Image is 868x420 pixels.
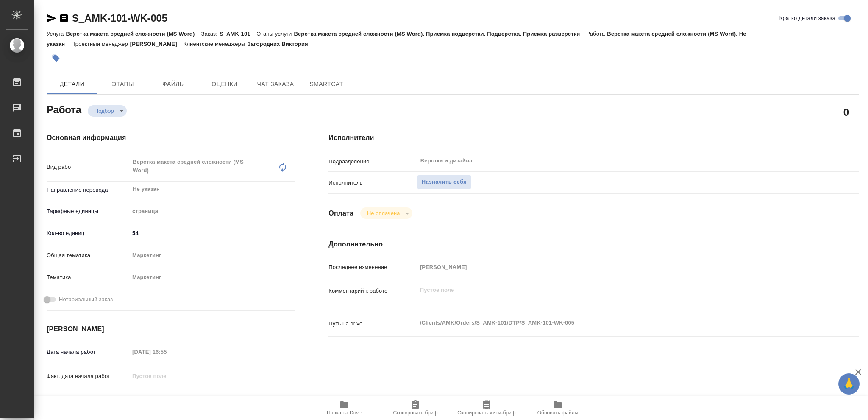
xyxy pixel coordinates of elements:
span: Скопировать мини-бриф [457,410,515,416]
h4: Дополнительно [328,239,859,249]
button: Не оплачена [364,210,402,217]
button: Скопировать бриф [380,396,451,420]
p: Исполнитель [328,179,417,187]
p: Дата начала работ [47,348,129,356]
div: Маркетинг [129,248,295,263]
button: Подбор [92,107,117,115]
p: Услуга [47,31,66,37]
p: Клиентские менеджеры [184,41,248,47]
p: Проектный менеджер [71,41,130,47]
button: Добавить тэг [47,49,65,67]
input: Пустое поле [129,392,203,404]
p: Факт. дата начала работ [47,372,129,381]
h4: Основная информация [47,133,295,143]
p: Этапы услуги [257,31,294,37]
input: Пустое поле [417,261,815,273]
p: Кол-во единиц [47,229,129,238]
span: 🙏 [842,375,856,393]
h4: Оплата [328,208,353,218]
p: S_AMK-101 [220,31,257,37]
p: Загородних Виктория [247,41,314,47]
p: Путь на drive [328,319,417,328]
input: Пустое поле [129,370,203,382]
input: Пустое поле [129,346,203,358]
p: Верстка макета средней сложности (MS Word), Приемка подверстки, Подверстка, Приемка разверстки [294,31,586,37]
p: Подразделение [328,157,417,166]
h4: Исполнители [328,133,859,143]
input: ✎ Введи что-нибудь [129,227,295,239]
textarea: /Clients/AMK/Orders/S_AMK-101/DTP/S_AMK-101-WK-005 [417,316,815,330]
p: Комментарий к работе [328,287,417,295]
h2: Работа [47,101,81,117]
span: Файлы [153,79,194,90]
button: Скопировать ссылку [59,13,69,23]
h2: 0 [843,105,849,119]
span: Скопировать бриф [393,410,437,416]
button: Скопировать ссылку для ЯМессенджера [47,13,57,23]
div: Подбор [360,207,412,219]
p: [PERSON_NAME] [130,41,184,47]
p: Срок завершения работ [47,394,129,403]
p: Вид работ [47,163,129,171]
button: Назначить себя [417,175,471,190]
span: Оценки [204,79,245,90]
button: Обновить файлы [522,396,593,420]
div: Подбор [88,105,127,117]
span: Назначить себя [422,177,467,187]
span: Этапы [103,79,143,90]
p: Последнее изменение [328,263,417,272]
span: Папка на Drive [327,410,362,416]
p: Тематика [47,273,129,282]
span: Кратко детали заказа [779,14,835,22]
p: Работа [587,31,607,37]
button: Папка на Drive [309,396,380,420]
div: страница [129,204,295,218]
button: Скопировать мини-бриф [451,396,522,420]
a: S_AMK-101-WK-005 [72,12,167,24]
span: Обновить файлы [537,410,579,416]
span: Чат заказа [255,79,296,90]
span: Детали [52,79,92,90]
h4: [PERSON_NAME] [47,324,295,334]
span: Нотариальный заказ [59,295,113,304]
button: 🙏 [838,373,860,395]
p: Заказ: [201,31,219,37]
p: Тарифные единицы [47,207,129,216]
span: SmartCat [306,79,347,90]
p: Общая тематика [47,251,129,260]
div: Маркетинг [129,270,295,285]
p: Направление перевода [47,186,129,194]
p: Верстка макета средней сложности (MS Word) [66,31,201,37]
